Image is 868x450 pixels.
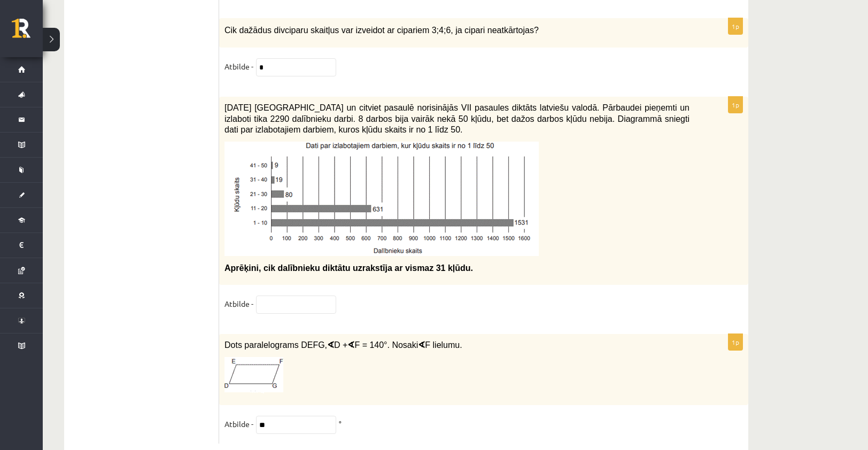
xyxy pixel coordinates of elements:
a: Rīgas 1. Tālmācības vidusskola [12,19,43,45]
p: 1p [728,333,743,351]
span: Cik dažādus divciparu skaitļus var izveidot ar cipariem 3;4;6, ja cipari neatkārtojas? [224,26,539,35]
: ∢ [418,340,425,350]
img: Attēls, kurā ir teksts, ekrānuzņēmums, rinda, skice Mākslīgā intelekta ģenerēts saturs var būt ne... [224,142,539,256]
p: 1p [728,18,743,35]
span: D + [334,340,347,350]
p: Atbilde - [224,58,253,74]
span: Aprēķini, cik dalībnieku diktātu uzrakstīja ar vismaz 31 kļūdu. [224,263,473,273]
span: [DATE] [GEOGRAPHIC_DATA] un citviet pasaulē norisinājās VII pasaules diktāts latviešu valodā. Pār... [224,103,689,134]
: ∢ [347,340,354,350]
span: F = 140°. Nosaki [354,340,418,350]
fieldset: ° [224,416,743,438]
p: Atbilde - [224,416,253,432]
img: Attēls, kurā ir rinda, ekrānuzņēmums, taisnstūris, tāfele Mākslīgā intelekta ģenerēts saturs var ... [224,357,283,393]
span: Dots paralelograms DEFG, [224,340,327,350]
p: 1p [728,96,743,113]
span: F lielumu. [425,340,462,350]
p: Atbilde - [224,296,253,312]
: ∢ [327,340,334,350]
